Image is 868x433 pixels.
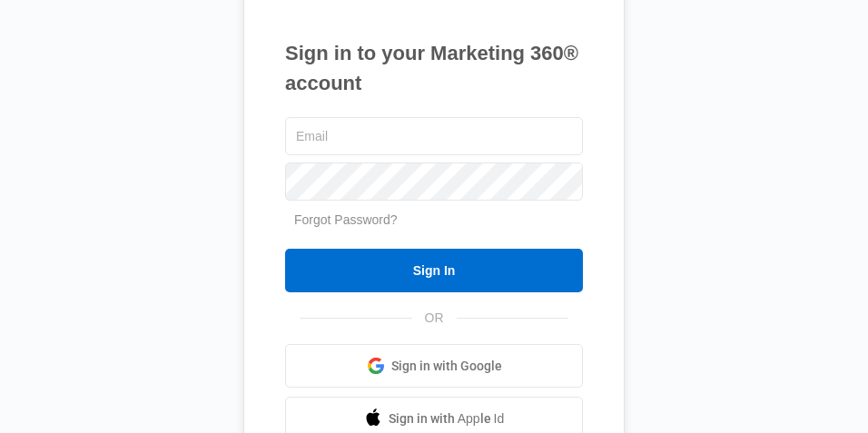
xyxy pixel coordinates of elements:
h1: Sign in to your Marketing 360® account [285,38,583,98]
span: OR [412,309,457,328]
span: Sign in with Apple Id [389,409,505,428]
a: Forgot Password? [294,212,398,227]
input: Sign In [285,249,583,292]
a: Sign in with Google [285,344,583,388]
span: Sign in with Google [391,357,502,376]
input: Email [285,117,583,155]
